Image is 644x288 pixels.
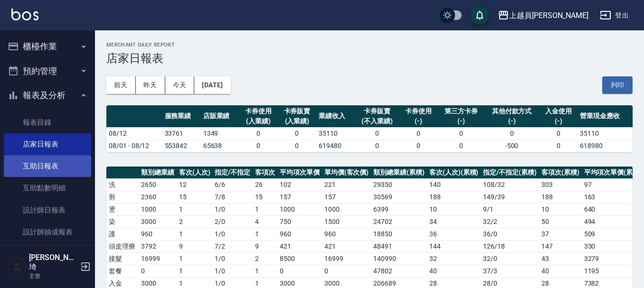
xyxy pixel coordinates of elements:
td: 30569 [371,191,427,203]
td: 頭皮理療 [106,240,139,252]
td: 1 [177,265,213,277]
td: 1 / 0 [212,203,253,215]
td: 1 [177,203,213,215]
td: 0 [322,265,371,277]
div: 卡券使用 [401,106,435,116]
div: 第三方卡券 [440,106,482,116]
td: 421 [322,240,371,252]
td: 36 / 0 [481,228,539,240]
a: 互助日報表 [4,155,91,177]
td: 102 [277,178,322,191]
td: 15 [177,191,213,203]
td: 108 / 32 [481,178,539,191]
td: 149 / 39 [481,191,539,203]
td: 140990 [371,252,427,265]
td: 24702 [371,215,427,228]
th: 客次(人次) [177,167,213,179]
td: 18850 [371,228,427,240]
a: 報表目錄 [4,111,91,133]
td: 10 [539,203,582,215]
td: 2360 [139,191,177,203]
td: 35110 [316,127,355,139]
td: 147 [539,240,582,252]
button: [DATE] [194,76,230,94]
a: 互助點數明細 [4,177,91,199]
td: 29350 [371,178,427,191]
td: 1000 [139,203,177,215]
td: 188 [427,191,481,203]
th: 指定/不指定 [212,167,253,179]
td: 553842 [162,139,201,152]
td: 960 [139,228,177,240]
th: 服務業績 [162,105,201,128]
div: 卡券使用 [242,106,275,116]
td: 洗 [106,178,139,191]
td: 燙 [106,203,139,215]
th: 類別總業績(累積) [371,167,427,179]
h5: [PERSON_NAME]埼 [29,253,77,272]
button: 預約管理 [4,59,91,84]
td: 2650 [139,178,177,191]
div: (不入業績) [357,116,397,126]
td: 34 [427,215,481,228]
td: 0 [277,265,322,277]
a: 設計師日報表 [4,199,91,221]
td: 15 [253,191,277,203]
button: 前天 [106,76,136,94]
td: 2 / 0 [212,215,253,228]
button: 報表及分析 [4,83,91,108]
td: 47802 [371,265,427,277]
td: 0 [278,139,316,152]
td: 126 / 18 [481,240,539,252]
td: 26 [253,178,277,191]
td: 36 [427,228,481,240]
button: save [470,6,489,25]
div: 上越員[PERSON_NAME] [509,9,588,21]
button: 登出 [596,7,633,24]
td: 35110 [578,127,633,139]
td: 9 / 1 [481,203,539,215]
td: 6 / 6 [212,178,253,191]
td: 37 [539,228,582,240]
div: 卡券販賣 [357,106,397,116]
td: -500 [484,139,539,152]
td: 1000 [322,203,371,215]
td: 7 / 2 [212,240,253,252]
td: 剪 [106,191,139,203]
td: 1 [177,228,213,240]
th: 客次(人次)(累積) [427,167,481,179]
td: 0 [355,139,399,152]
td: 221 [322,178,371,191]
td: 144 [427,240,481,252]
td: 1500 [322,215,371,228]
div: (-) [401,116,435,126]
td: 0 [139,265,177,277]
td: 0 [355,127,399,139]
a: 設計師抽成報表 [4,221,91,243]
td: 1 [253,265,277,277]
td: 303 [539,178,582,191]
td: 1 [253,228,277,240]
div: (入業績) [242,116,275,126]
td: 0 [539,139,578,152]
td: 140 [427,178,481,191]
td: 40 [539,265,582,277]
td: 619480 [316,139,355,152]
td: 護 [106,228,139,240]
td: 750 [277,215,322,228]
td: 32 / 0 [481,252,539,265]
td: 960 [277,228,322,240]
td: 0 [539,127,578,139]
td: 50 [539,215,582,228]
td: 65638 [201,139,239,152]
td: 0 [437,127,484,139]
td: 1 / 0 [212,265,253,277]
th: 營業現金應收 [578,105,633,128]
td: 1 / 0 [212,252,253,265]
img: Person [8,257,27,276]
td: 3000 [139,215,177,228]
div: 其他付款方式 [487,106,537,116]
td: 6399 [371,203,427,215]
td: 0 [239,139,278,152]
td: 0 [437,139,484,152]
